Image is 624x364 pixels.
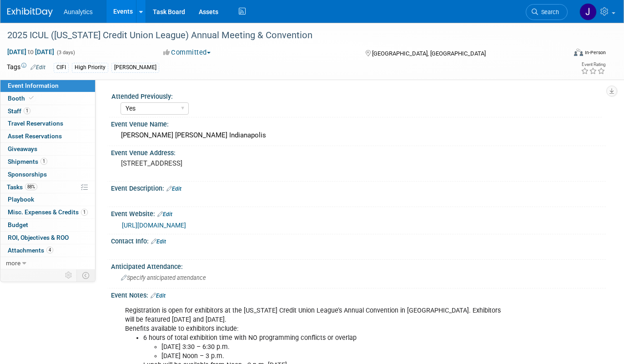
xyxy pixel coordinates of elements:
a: Asset Reservations [0,130,95,142]
a: Edit [151,293,166,299]
a: Search [526,4,568,20]
span: Attachments [8,247,53,254]
a: Playbook [0,193,95,206]
span: 1 [24,107,30,114]
a: Giveaways [0,143,95,155]
div: In-Person [584,49,606,56]
span: (3 days) [56,50,75,56]
a: Booth [0,92,95,105]
div: [PERSON_NAME] [111,63,159,72]
a: Edit [30,64,45,71]
li: [DATE] Noon – 3 p.m. [161,352,504,361]
div: Event Rating [581,62,605,67]
a: Budget [0,219,95,231]
div: Event Format [518,47,606,61]
a: Attachments4 [0,244,95,257]
a: Edit [157,211,172,217]
span: Travel Reservations [8,120,63,127]
span: Specify anticipated attendance [121,274,206,281]
div: Anticipated Attendance: [111,260,606,271]
div: Event Venue Name: [111,117,606,129]
span: Search [538,9,559,15]
a: Staff1 [0,105,95,117]
div: Event Website: [111,207,606,219]
a: Edit [166,186,181,192]
span: Playbook [8,196,34,203]
div: Event Description: [111,182,606,193]
pre: [STREET_ADDRESS] [121,159,307,167]
span: Staff [8,107,30,115]
div: Contact Info: [111,234,606,246]
li: 6 hours of total exhibition time with NO programming conflicts or overlap [143,334,504,361]
a: [URL][DOMAIN_NAME] [122,222,186,229]
img: ExhibitDay [7,8,53,17]
td: Tags [7,62,45,73]
a: more [0,257,95,269]
li: [DATE] 3:30 – 6:30 p.m. [161,343,504,352]
a: Shipments1 [0,156,95,168]
span: Misc. Expenses & Credits [8,208,88,216]
span: 88% [25,183,37,190]
span: ROI, Objectives & ROO [8,234,69,241]
span: [DATE] [DATE] [7,48,55,56]
td: Personalize Event Tab Strip [61,269,77,281]
span: 4 [46,247,53,253]
img: Format-Inperson.png [574,49,583,56]
span: 1 [40,158,47,165]
a: Sponsorships [0,168,95,181]
a: Tasks88% [0,181,95,193]
div: CIFI [54,63,69,72]
span: Booth [8,95,35,102]
span: Sponsorships [8,171,47,178]
span: 1 [81,209,88,216]
a: Misc. Expenses & Credits1 [0,206,95,218]
span: Asset Reservations [8,132,62,140]
div: Attended Previously: [111,90,602,101]
div: 2025 ICUL ([US_STATE] Credit Union League) Annual Meeting & Convention [4,27,555,44]
a: Event Information [0,80,95,92]
span: Budget [8,221,28,228]
span: Tasks [7,183,37,191]
div: Event Venue Address: [111,146,606,157]
span: Shipments [8,158,47,165]
span: Aunalytics [64,8,93,15]
div: [PERSON_NAME] [PERSON_NAME] Indianapolis [118,128,599,142]
td: Toggle Event Tabs [77,269,96,281]
span: [GEOGRAPHIC_DATA], [GEOGRAPHIC_DATA] [372,50,486,57]
a: Edit [151,238,166,245]
span: more [6,259,20,267]
a: Travel Reservations [0,117,95,130]
a: ROI, Objectives & ROO [0,232,95,244]
button: Committed [160,48,214,57]
span: to [26,48,35,56]
span: Giveaways [8,145,37,152]
div: Event Notes: [111,288,606,300]
img: Julie Grisanti-Cieslak [579,3,597,20]
span: Event Information [8,82,59,89]
div: High Priority [72,63,108,72]
i: Booth reservation complete [29,96,34,101]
